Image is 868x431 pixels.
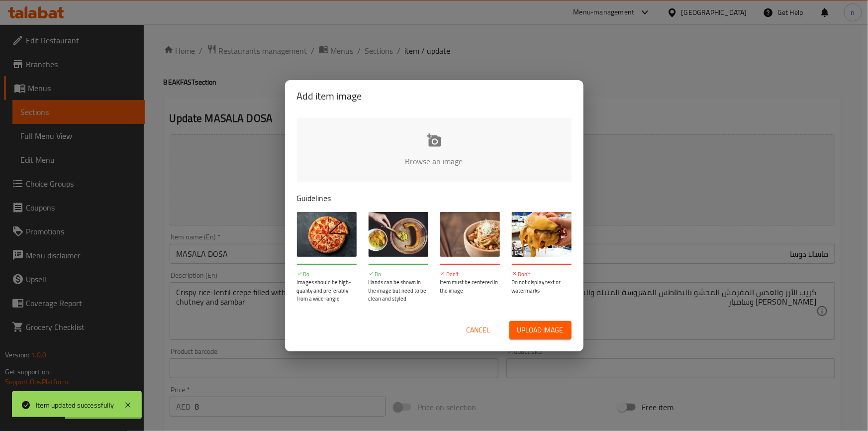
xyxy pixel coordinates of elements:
h2: Add item image [297,88,572,104]
button: Upload image [509,321,572,339]
p: Do [369,270,428,279]
p: Do [297,270,357,279]
p: Do not display text or watermarks [512,278,572,295]
p: Guidelines [297,192,572,204]
p: Don't [440,270,500,279]
p: Item must be centered in the image [440,278,500,295]
img: guide-img-4@3x.jpg [512,212,572,257]
p: Images should be high-quality and preferably from a wide-angle [297,278,357,303]
p: Hands can be shown in the image but need to be clean and styled [369,278,428,303]
img: guide-img-3@3x.jpg [440,212,500,257]
div: Item updated successfully [36,400,114,411]
img: guide-img-2@3x.jpg [369,212,428,257]
p: Don't [512,270,572,279]
button: Cancel [463,321,494,339]
img: guide-img-1@3x.jpg [297,212,357,257]
span: Upload image [517,324,564,336]
span: Cancel [467,324,490,336]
